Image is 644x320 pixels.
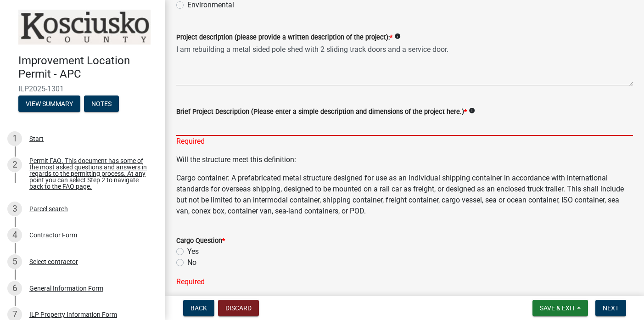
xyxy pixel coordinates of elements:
span: ILP2025-1301 [18,84,147,93]
span: Next [603,304,619,312]
label: No [187,257,196,268]
div: Start [29,135,44,142]
label: Project description (please provide a written description of the project): [176,34,392,41]
i: info [469,107,475,114]
h4: Improvement Location Permit - APC [18,54,158,81]
div: 1 [7,131,22,146]
label: Cargo Question [176,238,225,244]
div: 5 [7,254,22,269]
div: General Information Form [29,285,103,292]
div: Required [176,276,633,287]
div: Contractor Form [29,232,77,238]
div: 4 [7,228,22,242]
p: Will the structure meet this definition: [176,154,633,165]
span: Back [190,304,207,312]
div: Parcel search [29,206,68,212]
button: Next [595,300,626,316]
button: Back [183,300,214,316]
button: Notes [84,95,119,112]
label: Yes [187,246,199,257]
wm-modal-confirm: Summary [18,101,80,108]
label: Brief Project Description (Please enter a simple description and dimensions of the project here.) [176,109,467,115]
div: Permit FAQ. This document has some of the most asked questions and answers in regards to the perm... [29,157,151,190]
wm-modal-confirm: Notes [84,101,119,108]
div: 6 [7,281,22,296]
button: View Summary [18,95,80,112]
img: Kosciusko County, Indiana [18,10,151,45]
div: 3 [7,202,22,216]
div: 2 [7,157,22,172]
div: Required [176,136,633,147]
button: Discard [218,300,259,316]
button: Save & Exit [532,300,588,316]
div: ILP Property Information Form [29,311,117,318]
div: Select contractor [29,258,78,265]
span: Save & Exit [540,304,575,312]
i: info [394,33,401,39]
p: Cargo container: A prefabricated metal structure designed for use as an individual shipping conta... [176,173,633,217]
